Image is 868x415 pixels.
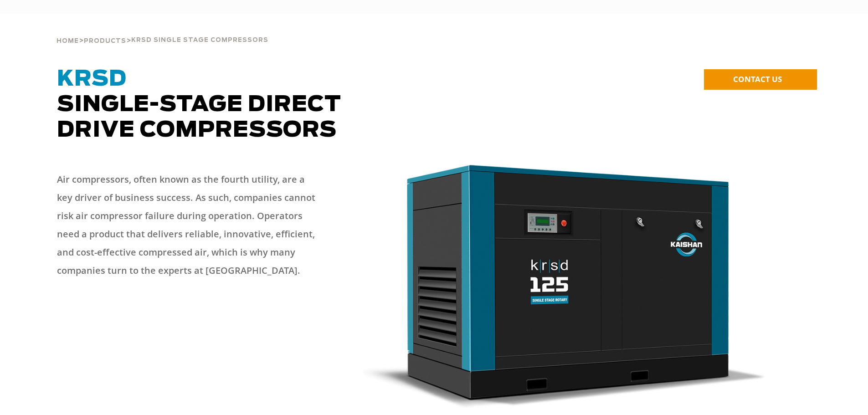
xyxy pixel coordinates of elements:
[56,36,79,45] a: Home
[704,69,817,90] a: CONTACT US
[57,68,127,90] span: KRSD
[56,38,79,44] span: Home
[84,38,126,44] span: Products
[56,14,268,48] div: > >
[733,74,782,84] span: CONTACT US
[57,170,321,280] p: Air compressors, often known as the fourth utility, are a key driver of business success. As such...
[57,68,341,141] span: Single-Stage Direct Drive Compressors
[131,37,268,43] span: krsd single stage compressors
[363,161,767,408] img: krsd125
[84,36,126,45] a: Products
